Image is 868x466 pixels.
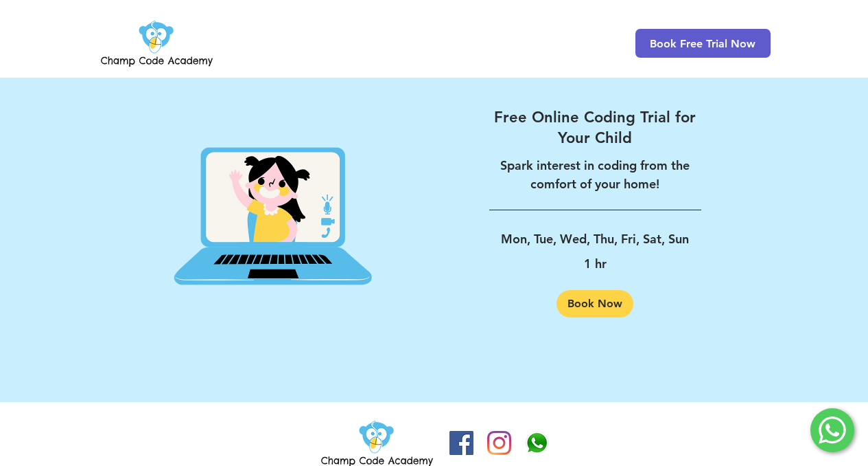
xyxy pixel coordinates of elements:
[98,16,215,70] img: Champ Code Academy Logo PNG.png
[489,227,701,252] p: Mon, Tue, Wed, Thu, Fri, Sat, Sun
[449,431,549,455] ul: Social Bar
[635,29,771,58] a: Book Free Trial Now
[650,37,755,50] span: Book Free Trial Now
[449,431,473,455] img: Facebook
[489,252,701,276] p: 1 hr
[567,298,622,309] span: Book Now
[556,290,633,318] a: Book Now
[487,431,511,455] img: Instagram
[489,107,701,148] a: Free Online Coding Trial for Your Child
[525,431,549,455] img: Champ Code Academy WhatsApp
[489,156,701,193] p: Spark interest in coding from the comfort of your home!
